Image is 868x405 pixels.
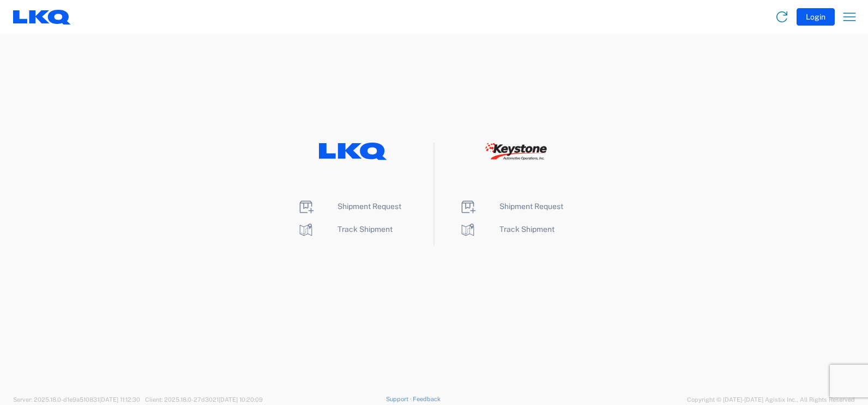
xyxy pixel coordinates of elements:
[99,396,140,403] span: [DATE] 11:12:30
[687,395,855,404] span: Copyright © [DATE]-[DATE] Agistix Inc., All Rights Reserved
[459,225,554,234] a: Track Shipment
[499,202,563,211] span: Shipment Request
[13,396,140,403] span: Server: 2025.18.0-d1e9a510831
[413,396,441,402] a: Feedback
[219,396,263,403] span: [DATE] 10:20:09
[297,225,393,234] a: Track Shipment
[797,8,835,26] button: Login
[499,225,554,234] span: Track Shipment
[297,202,401,211] a: Shipment Request
[145,396,263,403] span: Client: 2025.18.0-27d3021
[459,202,563,211] a: Shipment Request
[386,396,413,402] a: Support
[337,202,401,211] span: Shipment Request
[337,225,393,234] span: Track Shipment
